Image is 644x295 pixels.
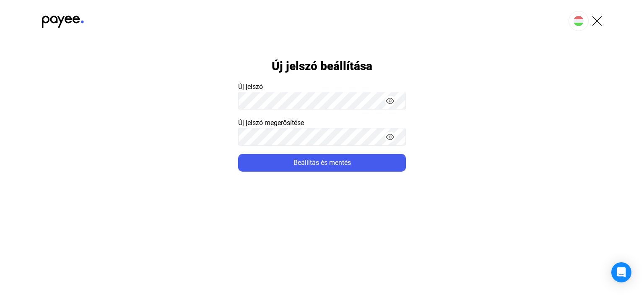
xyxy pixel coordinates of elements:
[272,59,372,73] h1: Új jelszó beállítása
[238,119,304,127] span: Új jelszó megerősítése
[569,11,589,31] button: HU
[42,11,84,28] img: black-payee-blue-dot.svg
[386,97,395,105] img: eyes-on.svg
[611,262,631,282] div: Open Intercom Messenger
[386,133,395,141] img: eyes-on.svg
[238,154,406,172] button: Beállítás és mentés
[238,83,263,91] span: Új jelszó
[592,16,602,26] img: X
[574,16,584,26] img: HU
[241,158,403,168] div: Beállítás és mentés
